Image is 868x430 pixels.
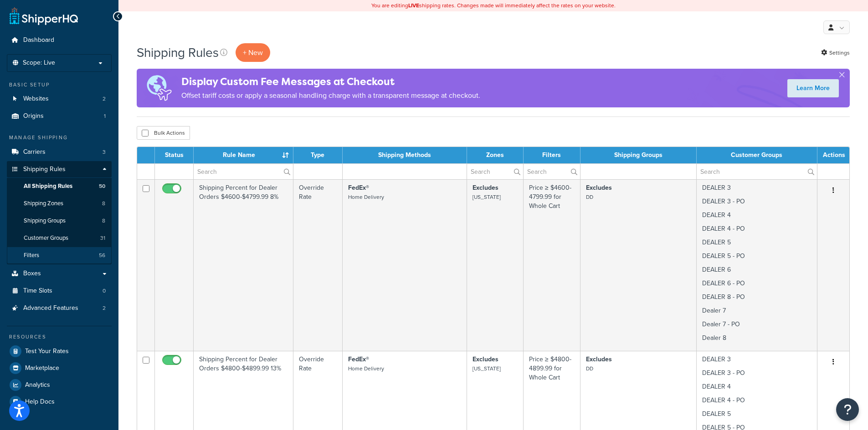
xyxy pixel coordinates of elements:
p: Offset tariff costs or apply a seasonal handling charge with a transparent message at checkout. [181,89,480,102]
small: DD [586,193,593,201]
li: Help Docs [7,394,112,410]
td: DEALER 3 [697,179,817,351]
span: Marketplace [25,364,59,372]
p: DEALER 4 - PO [702,396,812,405]
strong: FedEx® [348,183,369,192]
p: Dealer 8 [702,334,812,343]
li: Websites [7,91,112,107]
li: Carriers [7,144,112,161]
a: ShipperHQ Home [10,7,78,25]
a: Customer Groups 31 [7,230,112,247]
p: + New [236,43,270,62]
th: Zones [467,147,524,163]
img: duties-banner-06bc72dcb5fe05cb3f9472aba00be2ae8eb53ab6f0d8bb03d382ba314ac3c341.png [137,69,181,107]
td: Price ≥ $4600-4799.99 for Whole Cart [524,179,580,351]
li: Customer Groups [7,230,112,247]
small: Home Delivery [348,193,384,201]
a: All Shipping Rules 50 [7,178,112,195]
a: Shipping Rules [7,161,112,178]
li: Origins [7,108,112,125]
input: Search [524,164,580,179]
li: Filters [7,247,112,264]
a: Websites 2 [7,91,112,107]
li: Marketplace [7,360,112,376]
a: Carriers 3 [7,144,112,161]
li: Test Your Rates [7,343,112,359]
p: DEALER 5 [702,410,812,419]
a: Learn More [787,79,839,97]
span: Dashboard [23,36,54,44]
p: DEALER 4 [702,211,812,220]
a: Time Slots 0 [7,283,112,299]
span: Boxes [23,270,41,278]
div: Manage Shipping [7,134,112,142]
th: Type [293,147,343,163]
strong: Excludes [586,183,612,192]
button: Bulk Actions [137,126,190,140]
li: Advanced Features [7,300,112,317]
th: Customer Groups [697,147,817,163]
input: Search [467,164,523,179]
span: Shipping Rules [23,166,66,173]
button: Open Resource Center [836,398,859,421]
strong: Excludes [586,354,612,364]
span: Help Docs [25,398,55,406]
p: DEALER 6 - PO [702,279,812,288]
p: DEALER 3 - PO [702,369,812,378]
h4: Display Custom Fee Messages at Checkout [181,74,480,89]
span: Carriers [23,148,46,156]
span: 0 [103,287,106,295]
small: Home Delivery [348,364,384,373]
p: Dealer 7 [702,306,812,315]
p: DEALER 5 [702,238,812,247]
span: Time Slots [23,287,52,295]
span: Shipping Zones [24,200,63,207]
th: Shipping Groups [580,147,697,163]
th: Shipping Methods [343,147,467,163]
b: LIVE [408,1,419,10]
span: 8 [102,217,105,225]
p: DEALER 4 - PO [702,224,812,233]
h1: Shipping Rules [137,44,219,61]
span: 2 [103,95,106,103]
li: Shipping Groups [7,212,112,229]
p: DEALER 8 - PO [702,293,812,302]
strong: FedEx® [348,354,369,364]
strong: Excludes [473,183,498,192]
span: Filters [24,252,39,259]
span: 8 [102,200,105,207]
th: Actions [817,147,849,163]
span: 56 [99,252,105,259]
td: Shipping Percent for Dealer Orders $4600-$4799.99 8% [194,179,293,351]
span: 31 [100,234,105,242]
p: DEALER 6 [702,265,812,274]
a: Filters 56 [7,247,112,264]
a: Advanced Features 2 [7,300,112,317]
small: [US_STATE] [473,364,501,373]
a: Shipping Zones 8 [7,195,112,212]
th: Status [155,147,194,163]
div: Basic Setup [7,81,112,89]
span: 1 [104,112,106,120]
span: All Shipping Rules [24,182,72,190]
a: Boxes [7,265,112,282]
a: Analytics [7,377,112,393]
span: 3 [103,148,106,156]
strong: Excludes [473,354,498,364]
span: 50 [99,182,105,190]
span: Analytics [25,381,50,389]
span: Origins [23,112,44,120]
li: Shipping Zones [7,195,112,212]
small: [US_STATE] [473,193,501,201]
li: All Shipping Rules [7,178,112,195]
p: DEALER 4 [702,382,812,391]
span: Test Your Rates [25,348,69,355]
div: Resources [7,333,112,341]
p: DEALER 3 - PO [702,197,812,206]
a: Origins 1 [7,108,112,125]
small: DD [586,364,593,373]
a: Dashboard [7,32,112,49]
